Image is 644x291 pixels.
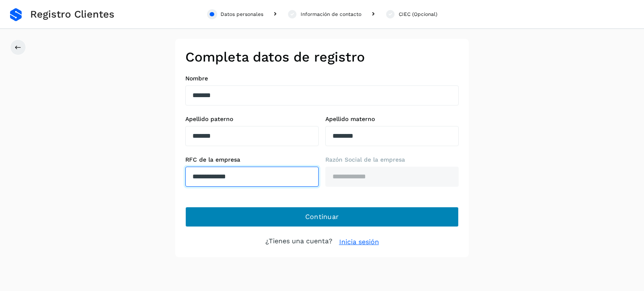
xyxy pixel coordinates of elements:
label: Nombre [185,75,459,82]
div: Datos personales [221,10,263,18]
div: CIEC (Opcional) [399,10,437,18]
button: Continuar [185,207,459,227]
label: Apellido materno [325,116,459,123]
label: RFC de la empresa [185,156,319,163]
label: Apellido paterno [185,116,319,123]
div: Información de contacto [301,10,361,18]
label: Razón Social de la empresa [325,156,459,163]
p: ¿Tienes una cuenta? [265,237,332,247]
span: Continuar [305,212,339,221]
span: Registro Clientes [30,8,114,21]
a: Inicia sesión [339,237,379,247]
h2: Completa datos de registro [185,49,459,65]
